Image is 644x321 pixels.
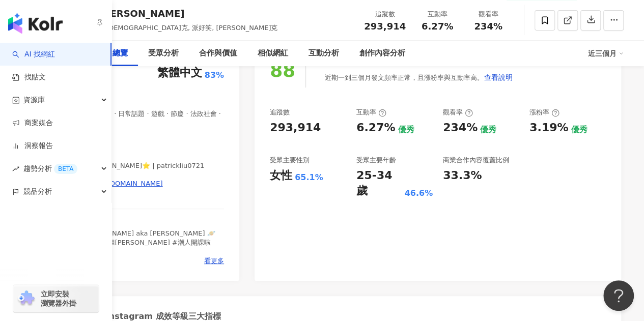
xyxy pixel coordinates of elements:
div: 優秀 [398,124,414,135]
a: searchAI 找網紅 [12,49,55,60]
div: 65.1% [295,172,323,183]
div: 受眾主要性別 [270,156,310,165]
div: 互動率 [418,9,457,19]
span: 藝術與娛樂 · 日常話題 · 遊戲 · 節慶 · 法政社會 · 穿搭 [79,109,224,128]
div: 33.3% [443,168,482,184]
div: 受眾分析 [148,47,179,60]
span: 派[DEMOGRAPHIC_DATA]克, 派好笑, [PERSON_NAME]克 [99,24,277,32]
div: [PERSON_NAME] [99,7,277,20]
div: 234% [443,120,478,136]
a: 找貼文 [12,72,46,82]
div: 漲粉率 [529,108,559,117]
span: 立即安裝 瀏覽器外掛 [41,289,76,308]
div: 繁體中文 [157,65,202,81]
span: 234% [474,21,502,32]
div: 3.19% [529,120,568,136]
span: rise [12,165,19,172]
div: 創作內容分析 [359,47,405,60]
a: [URL][DOMAIN_NAME] [79,179,224,188]
div: 46.6% [404,188,433,199]
img: logo [8,13,63,34]
span: 趨勢分析 [23,157,77,180]
div: 商業合作內容覆蓋比例 [443,156,509,165]
a: 商案媒合 [12,118,53,128]
a: 洞察報告 [12,141,53,151]
div: 近三個月 [588,45,624,62]
div: 互動分析 [309,47,339,60]
div: 25-34 歲 [356,168,402,199]
span: 競品分析 [23,180,52,203]
span: 293,914 [364,21,406,32]
div: 優秀 [571,124,587,135]
div: 觀看率 [469,9,508,19]
div: 近期一到三個月發文頻率正常，且漲粉率與互動率高。 [325,67,513,87]
div: 互動率 [356,108,386,117]
div: BETA [54,164,77,174]
button: 查看說明 [484,67,513,87]
div: [URL][DOMAIN_NAME] [89,179,163,188]
img: chrome extension [16,290,36,307]
div: 女性 [270,168,292,184]
span: 看更多 [204,256,224,266]
div: 88 [270,60,295,81]
span: 83% [205,70,224,81]
span: 6.27% [422,21,453,32]
span: ⭐️[PERSON_NAME]⭐️ | patrickliu0721 [79,161,224,170]
iframe: Help Scout Beacon - Open [603,280,634,311]
div: 優秀 [480,124,496,135]
div: 追蹤數 [270,108,290,117]
div: 受眾主要年齡 [356,156,396,165]
span: [PERSON_NAME] aka [PERSON_NAME] 🪐 Host #小姐[PERSON_NAME] #潮人開課啦 . 🌔 @shadow_studio22 🌔 [79,229,215,265]
div: 總覽 [113,47,128,60]
div: 追蹤數 [364,9,406,19]
div: 相似網紅 [258,47,288,60]
div: 合作與價值 [199,47,237,60]
a: chrome extension立即安裝 瀏覽器外掛 [13,285,99,312]
div: 觀看率 [443,108,473,117]
div: 6.27% [356,120,395,136]
span: 資源庫 [23,89,45,111]
span: 查看說明 [484,73,513,81]
div: 293,914 [270,120,321,136]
